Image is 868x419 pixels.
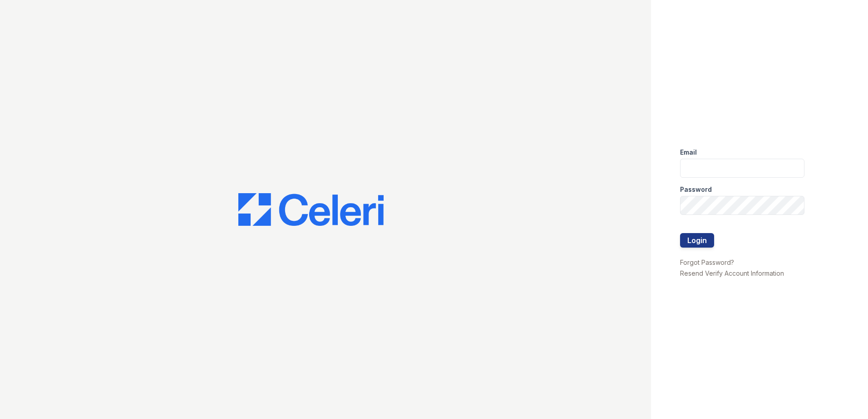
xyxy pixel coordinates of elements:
[238,193,384,226] img: CE_Logo_Blue-a8612792a0a2168367f1c8372b55b34899dd931a85d93a1a3d3e32e68fde9ad4.png
[680,258,734,266] a: Forgot Password?
[680,148,697,157] label: Email
[680,233,714,248] button: Login
[680,269,784,277] a: Resend Verify Account Information
[680,185,712,194] label: Password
